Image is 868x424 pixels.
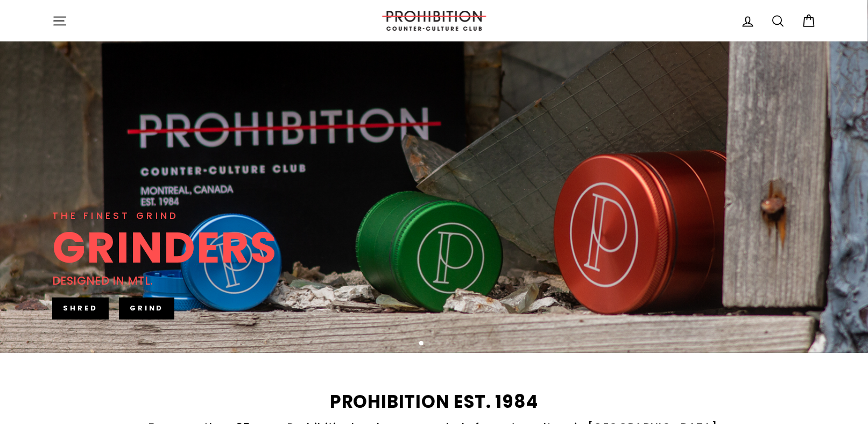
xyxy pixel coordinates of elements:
a: SHRED [52,298,109,319]
button: 4 [446,342,451,347]
div: GRINDERS [52,226,277,269]
div: DESIGNED IN MTL. [52,272,152,289]
button: 3 [437,342,443,347]
button: 1 [419,341,425,347]
h2: PROHIBITION EST. 1984 [52,393,816,411]
button: 2 [429,342,434,347]
img: PROHIBITION COUNTER-CULTURE CLUB [380,11,488,31]
a: GRIND [119,298,175,319]
div: THE FINEST GRIND [52,208,179,223]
